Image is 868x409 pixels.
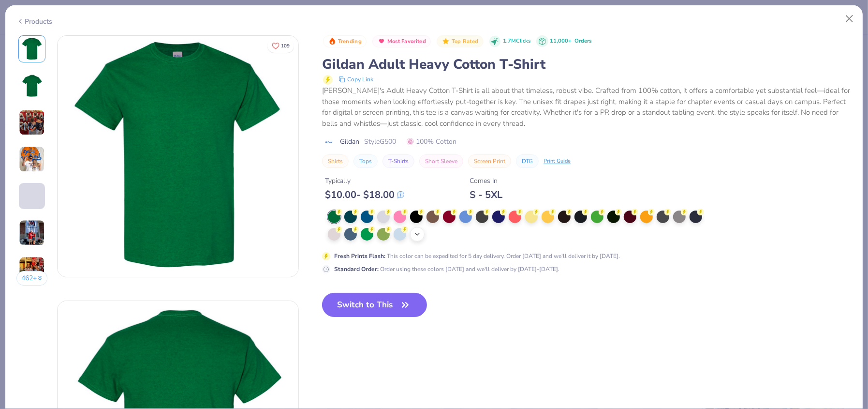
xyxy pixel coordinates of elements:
button: copy to clipboard [336,74,376,85]
img: User generated content [19,220,45,246]
button: Badge Button [437,35,483,48]
span: Style G500 [364,136,396,147]
button: Like [267,39,294,53]
div: This color can be expedited for 5 day delivery. Order [DATE] and we'll deliver it by [DATE]. [334,252,620,260]
span: Top Rated [452,39,479,44]
div: Comes In [470,176,502,186]
button: T-Shirts [383,154,414,168]
div: [PERSON_NAME]'s Adult Heavy Cotton T-Shirt is all about that timeless, robust vibe. Crafted from ... [322,85,852,129]
button: DTG [516,154,539,168]
img: Back [20,74,44,97]
div: Gildan Adult Heavy Cotton T-Shirt [322,55,852,74]
button: Tops [353,154,378,168]
img: User generated content [19,209,20,235]
div: Products [16,16,53,27]
div: 11,000+ [550,37,592,45]
div: Print Guide [544,157,571,166]
button: Close [840,10,859,28]
img: User generated content [19,146,45,172]
img: User generated content [19,257,45,283]
strong: Standard Order : [334,265,379,273]
span: 1.7M Clicks [503,37,530,45]
span: Gildan [340,136,359,147]
div: $ 10.00 - $ 18.00 [325,189,404,201]
button: Short Sleeve [419,154,463,168]
img: brand logo [322,138,335,146]
strong: Fresh Prints Flash : [334,252,385,260]
img: User generated content [19,109,45,136]
img: Front [20,37,44,61]
span: 100% Cotton [407,136,456,147]
button: Badge Button [323,35,367,48]
button: 462+ [16,271,48,286]
img: Most Favorited sort [378,37,385,45]
span: Orders [575,37,592,45]
div: S - 5XL [470,189,502,201]
img: Trending sort [328,37,336,45]
span: Trending [338,39,362,44]
button: Screen Print [468,154,511,168]
div: Typically [325,176,404,186]
span: Most Favorited [387,39,426,44]
img: Top Rated sort [442,37,450,45]
button: Shirts [322,154,349,168]
div: Order using these colors [DATE] and we'll deliver by [DATE]-[DATE]. [334,265,559,273]
img: Front [58,36,298,277]
button: Badge Button [372,35,431,48]
span: 109 [281,44,290,48]
button: Switch to This [322,293,427,317]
